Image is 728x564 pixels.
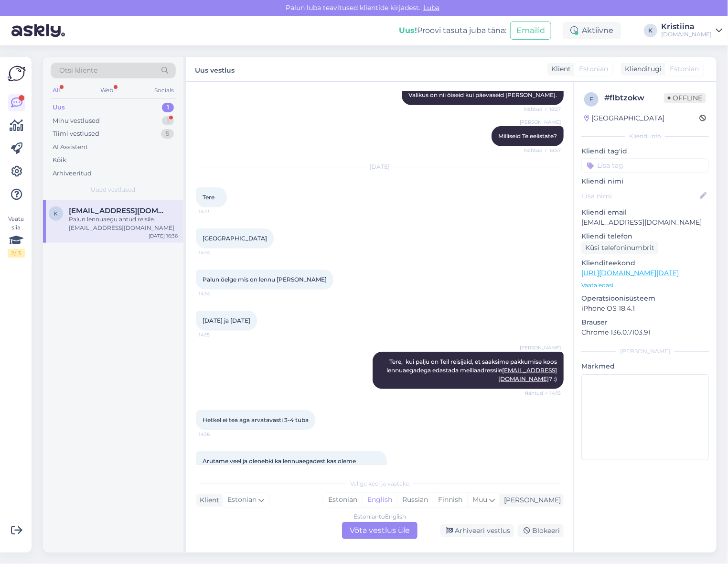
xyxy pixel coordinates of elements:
[199,208,235,215] span: 14:13
[323,493,362,507] div: Estonian
[8,249,25,258] div: 2 / 3
[525,390,561,397] span: Nähtud ✓ 14:15
[203,276,327,283] span: Palun öelge mis on lennu [PERSON_NAME]
[581,281,709,290] p: Vaata edasi ...
[589,96,593,103] span: f
[161,129,174,139] div: 5
[581,207,709,217] p: Kliendi email
[53,116,100,126] div: Minu vestlused
[581,304,709,314] p: iPhone OS 18.4.1
[162,103,174,112] div: 1
[498,367,557,382] a: [EMAIL_ADDRESS][DOMAIN_NAME]
[69,206,168,215] span: kersti.kingsep@gmail.com
[51,84,62,97] div: All
[520,119,561,126] span: [PERSON_NAME]
[408,91,557,98] span: Valikus on nii öiseid kui päevaseid [PERSON_NAME].
[581,132,709,141] div: Kliendi info
[152,84,176,97] div: Socials
[581,361,709,371] p: Märkmed
[472,495,487,504] span: Muu
[440,524,514,537] div: Arhiveeri vestlus
[547,64,571,74] div: Klient
[670,64,699,74] span: Estonian
[420,3,442,12] span: Luba
[582,191,698,201] input: Lisa nimi
[399,26,417,35] b: Uus!
[149,232,178,239] div: [DATE] 16:36
[195,63,235,76] label: Uus vestlus
[199,331,235,338] span: 14:15
[99,84,116,97] div: Web
[196,495,219,505] div: Klient
[644,24,657,37] div: K
[53,129,99,139] div: Tiimi vestlused
[581,327,709,337] p: Chrome 136.0.7103.91
[397,493,433,507] div: Russian
[53,155,66,165] div: Kõik
[162,116,174,126] div: 1
[54,210,58,217] span: k
[8,215,25,258] div: Vaata siia
[342,522,418,539] div: Võta vestlus üle
[199,249,235,256] span: 14:14
[664,93,706,103] span: Offline
[91,185,136,194] span: Uued vestlused
[581,146,709,156] p: Kliendi tag'id
[196,163,564,171] div: [DATE]
[581,231,709,241] p: Kliendi telefon
[524,106,561,113] span: Nähtud ✓ 18:57
[518,524,564,537] div: Blokeeri
[8,65,26,83] img: Askly Logo
[584,113,664,123] div: [GEOGRAPHIC_DATA]
[661,23,722,38] a: Kristiina[DOMAIN_NAME]
[581,347,709,356] div: [PERSON_NAME]
[203,317,250,324] span: [DATE] ja [DATE]
[581,317,709,327] p: Brauser
[203,416,309,423] span: Hetkel ei tea aga arvatavasti 3-4 tuba
[524,147,561,154] span: Nähtud ✓ 18:57
[581,158,709,173] input: Lisa tag
[399,25,506,36] div: Proovi tasuta juba täna:
[203,194,214,201] span: Tere
[196,479,564,488] div: Valige keel ja vastake
[386,358,558,382] span: Tere, kui palju on Teil reisijaid, et saaksime pakkumise koos lennuaegadega edastada meiliaadress...
[362,493,397,507] div: English
[203,235,267,242] span: [GEOGRAPHIC_DATA]
[581,258,709,268] p: Klienditeekond
[227,495,257,505] span: Estonian
[59,65,97,76] span: Otsi kliente
[661,23,712,31] div: Kristiina
[53,103,65,112] div: Uus
[581,241,658,254] div: Küsi telefoninumbrit
[581,293,709,304] p: Operatsioonisüsteem
[353,512,406,521] div: Estonian to English
[69,215,178,232] div: Palun lennuaegu antud reisile. [EMAIL_ADDRESS][DOMAIN_NAME]
[661,31,712,38] div: [DOMAIN_NAME]
[203,457,357,473] span: Arutame veel ja olenebki ka lennuaegadest kas oleme huvitatud, ühesõnaga teeme plaane alles
[621,64,662,74] div: Klienditugi
[510,22,551,40] button: Emailid
[498,132,557,140] span: Milliseid Te eelistate?
[53,169,92,178] div: Arhiveeritud
[199,431,235,438] span: 14:16
[581,217,709,228] p: [EMAIL_ADDRESS][DOMAIN_NAME]
[563,22,621,39] div: Aktiivne
[579,64,608,74] span: Estonian
[520,344,561,351] span: [PERSON_NAME]
[199,290,235,297] span: 14:14
[581,269,679,277] a: [URL][DOMAIN_NAME][DATE]
[53,142,88,152] div: AI Assistent
[604,92,664,104] div: # flbtzokw
[433,493,467,507] div: Finnish
[500,495,561,505] div: [PERSON_NAME]
[581,176,709,186] p: Kliendi nimi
